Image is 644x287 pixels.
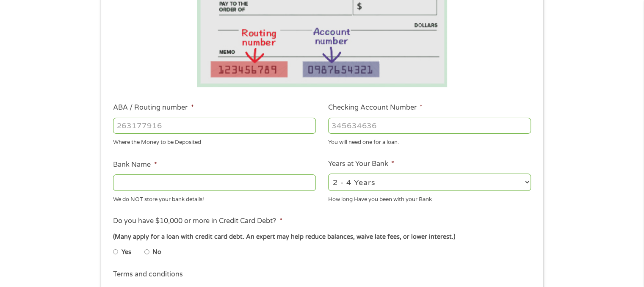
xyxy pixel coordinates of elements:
label: Terms and conditions [113,270,183,279]
label: Yes [122,248,131,257]
input: 263177916 [113,118,316,134]
div: We do NOT store your bank details! [113,192,316,204]
div: (Many apply for a loan with credit card debt. An expert may help reduce balances, waive late fees... [113,232,531,242]
label: Bank Name [113,160,157,169]
div: How long Have you been with your Bank [328,192,531,204]
label: Do you have $10,000 or more in Credit Card Debt? [113,217,282,226]
label: Years at Your Bank [328,160,394,168]
div: You will need one for a loan. [328,135,531,147]
label: ABA / Routing number [113,103,193,112]
label: No [152,248,161,257]
label: Checking Account Number [328,103,423,112]
input: 345634636 [328,118,531,134]
div: Where the Money to be Deposited [113,135,316,147]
